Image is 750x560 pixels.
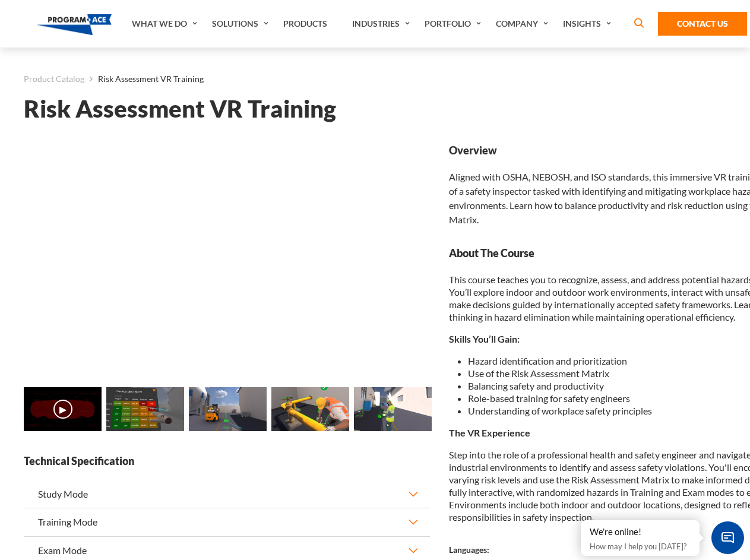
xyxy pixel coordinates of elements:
[53,400,72,419] button: ▶
[24,480,430,508] button: Study Mode
[106,387,184,431] img: Risk Assessment VR Training - Preview 1
[590,539,691,553] p: How may I help you [DATE]?
[449,545,489,555] strong: Languages:
[711,521,744,554] span: Chat Widget
[354,387,432,431] img: Risk Assessment VR Training - Preview 4
[37,14,112,35] img: Program-Ace
[24,508,430,536] button: Training Mode
[271,387,349,431] img: Risk Assessment VR Training - Preview 3
[658,12,747,36] a: Contact Us
[24,143,430,372] iframe: Risk Assessment VR Training - Video 0
[189,387,267,431] img: Risk Assessment VR Training - Preview 2
[590,526,691,538] div: We're online!
[24,454,430,469] strong: Technical Specification
[84,71,204,87] li: Risk Assessment VR Training
[24,387,102,431] img: Risk Assessment VR Training - Video 0
[24,71,84,87] a: Product Catalog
